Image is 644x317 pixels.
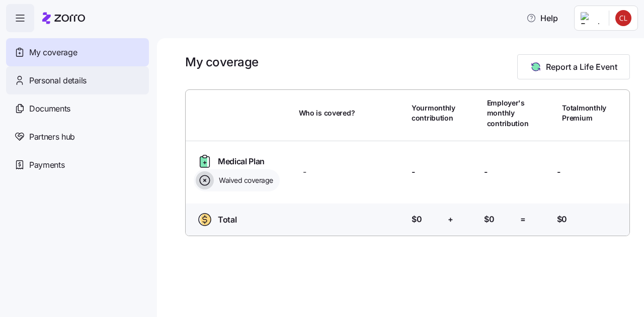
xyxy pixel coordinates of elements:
[520,213,526,226] span: =
[6,66,149,94] a: Personal details
[526,12,558,24] span: Help
[6,38,149,66] a: My coverage
[412,166,415,178] span: -
[448,213,453,226] span: +
[29,46,77,59] span: My coverage
[6,123,149,151] a: Partners hub
[29,131,75,143] span: Partners hub
[487,98,529,129] span: Employer's monthly contribution
[299,108,355,118] span: Who is covered?
[546,61,617,73] span: Report a Life Event
[6,151,149,179] a: Payments
[412,103,455,124] span: Your monthly contribution
[218,214,236,226] span: Total
[185,54,259,70] h1: My coverage
[615,10,631,26] img: 6cb48a2689c8f976b612942e08f3a569
[581,12,601,24] img: Employer logo
[412,213,422,226] span: $0
[557,166,560,178] span: -
[557,213,567,226] span: $0
[303,166,306,178] span: -
[562,103,606,124] span: Total monthly Premium
[484,213,494,226] span: $0
[518,8,566,28] button: Help
[218,155,265,168] span: Medical Plan
[216,175,273,185] span: Waived coverage
[484,166,488,178] span: -
[29,102,70,115] span: Documents
[517,54,630,79] button: Report a Life Event
[29,159,64,171] span: Payments
[29,74,87,87] span: Personal details
[6,94,149,123] a: Documents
